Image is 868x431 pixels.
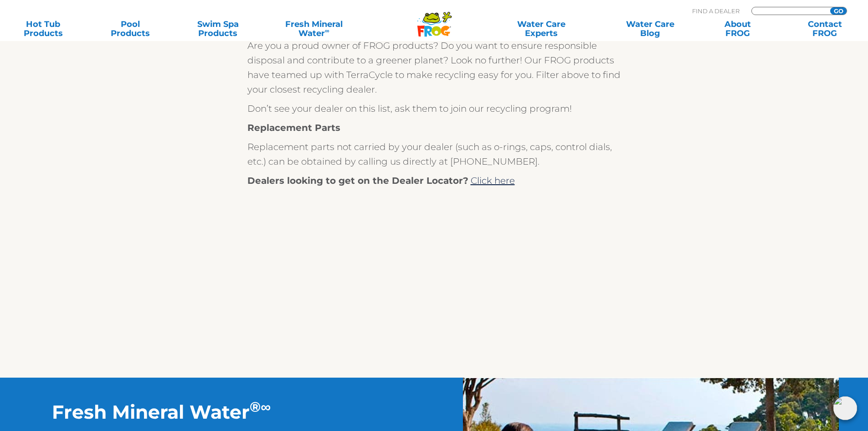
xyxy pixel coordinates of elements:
iframe: FROG® Products for Pools [247,212,503,355]
a: Water CareExperts [486,20,596,38]
sup: ∞ [261,398,271,415]
p: Find A Dealer [692,7,740,15]
h2: Fresh Mineral Water [52,400,382,423]
a: Fresh MineralWater∞ [271,20,356,38]
sup: ∞ [325,27,329,34]
a: ContactFROG [791,20,859,38]
p: Don’t see your dealer on this list, ask them to join our recycling program! [247,101,621,116]
a: Swim SpaProducts [184,20,252,38]
a: Water CareBlog [616,20,684,38]
a: PoolProducts [97,20,164,38]
img: openIcon [833,396,857,420]
a: Hot TubProducts [9,20,77,38]
p: Replacement parts not carried by your dealer (such as o-rings, caps, control dials, etc.) can be ... [247,140,621,169]
sup: ® [250,398,261,415]
strong: Dealers looking to get on the Dealer Locator? [247,175,468,186]
input: GO [830,7,847,15]
a: Click here [471,175,515,186]
input: Zip Code Form [759,7,820,15]
strong: Replacement Parts [247,122,340,133]
a: AboutFROG [704,20,771,38]
p: Are you a proud owner of FROG products? Do you want to ensure responsible disposal and contribute... [247,38,621,97]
